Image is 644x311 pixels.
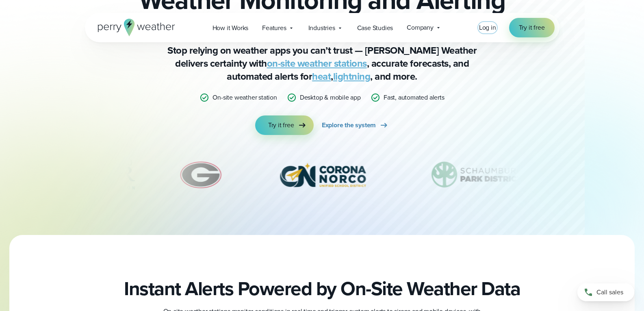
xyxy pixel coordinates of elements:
[300,93,361,102] p: Desktop & mobile app
[479,23,496,33] a: Log in
[322,120,376,130] span: Explore the system
[212,23,249,33] span: How it Works
[420,154,535,195] img: Schaumburg-Park-District-1.svg
[596,287,623,297] span: Call sales
[176,154,226,195] div: 6 of 12
[333,69,371,84] a: lightning
[255,115,314,135] a: Try it free
[308,23,335,33] span: Industries
[312,69,331,84] a: heat
[420,154,535,195] div: 8 of 12
[479,23,496,32] span: Log in
[265,154,380,195] div: 7 of 12
[160,44,485,83] p: Stop relying on weather apps you can’t trust — [PERSON_NAME] Weather delivers certainty with , ac...
[72,154,137,195] img: DPR-Construction.svg
[267,56,367,71] a: on-site weather stations
[519,23,545,33] span: Try it free
[357,23,393,33] span: Case Studies
[265,154,380,195] img: Corona-Norco-Unified-School-District.svg
[206,20,256,36] a: How it Works
[407,23,434,33] span: Company
[126,154,519,199] div: slideshow
[176,154,226,195] img: University-of-Georgia.svg
[236,7,488,45] strong: You Can Actually Trust
[350,20,400,36] a: Case Studies
[509,18,555,37] a: Try it free
[72,154,137,195] div: 5 of 12
[577,283,634,301] a: Call sales
[212,93,277,102] p: On-site weather station
[262,23,286,33] span: Features
[322,115,389,135] a: Explore the system
[124,277,520,300] h2: Instant Alerts Powered by On-Site Weather Data
[268,120,294,130] span: Try it free
[384,93,445,102] p: Fast, automated alerts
